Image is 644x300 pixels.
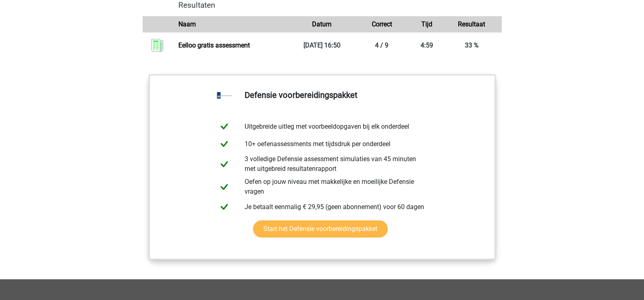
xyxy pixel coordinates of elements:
a: Start het Defensie voorbereidingspakket [253,220,388,237]
div: Datum [292,19,352,29]
a: Eelloo gratis assessment [178,41,250,49]
div: Naam [172,19,292,29]
h4: Resultaten [178,0,495,10]
div: Tijd [412,19,442,29]
div: Resultaat [442,19,501,29]
div: Correct [352,19,412,29]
